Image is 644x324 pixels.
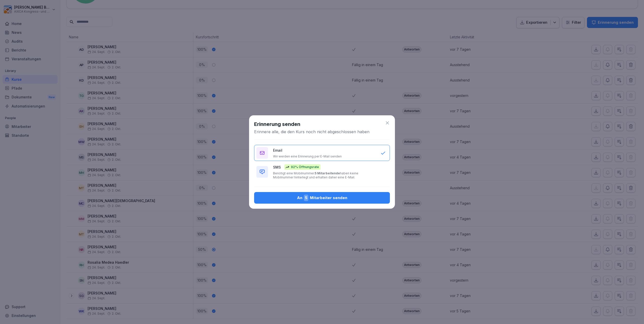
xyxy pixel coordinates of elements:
button: An5Mitarbeiter senden [254,192,390,204]
p: Erinnere alle, die den Kurs noch nicht abgeschlossen haben [254,129,369,134]
div: An Mitarbeiter senden [258,195,386,201]
p: Email [273,148,282,153]
p: Benötigt eine Mobilnummer. haben keine Mobilnummer hinterlegt und erhalten daher eine E-Mail. [273,171,375,179]
p: Wir werden eine Erinnerung per E-Mail senden [273,154,342,158]
p: SMS [273,165,281,170]
p: 92% Öffnungsrate [291,165,319,169]
span: 5 [304,195,308,201]
b: 5 Mitarbeitende [315,171,340,175]
h1: Erinnerung senden [254,120,300,128]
